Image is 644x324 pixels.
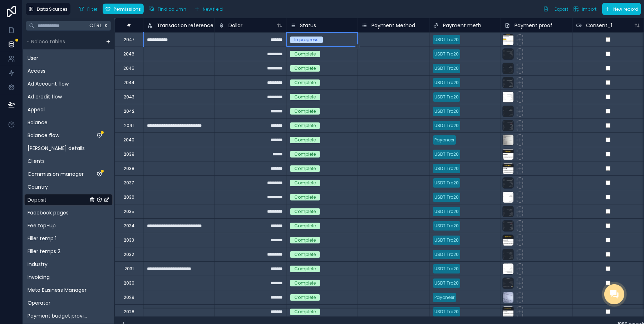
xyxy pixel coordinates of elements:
div: 2040 [123,137,134,143]
div: 2028 [124,309,134,315]
span: Payment meth [443,22,481,29]
div: 2038 [124,166,134,171]
span: Payment Method [372,22,415,29]
div: Complete [294,94,316,100]
div: USDT Trc20 [434,309,459,315]
button: Find column [147,4,189,14]
button: Export [541,3,571,15]
div: USDT Trc20 [434,94,459,100]
div: USDT Trc20 [434,208,459,215]
button: New field [192,4,226,14]
div: USDT Trc20 [434,79,459,86]
span: New record [613,6,639,12]
div: Complete [294,280,316,286]
div: Complete [294,194,316,200]
div: 2032 [124,252,134,257]
div: 2041 [124,123,134,129]
div: Complete [294,294,316,301]
span: Export [555,6,568,12]
div: USDT Trc20 [434,37,459,43]
button: Data Sources [26,3,70,15]
a: Permissions [103,4,146,14]
div: Payoneer [434,294,454,301]
div: Complete [294,266,316,272]
div: Complete [294,108,316,115]
div: 2044 [123,80,134,86]
div: Complete [294,237,316,243]
div: 2042 [124,108,134,114]
div: 2029 [124,295,134,300]
button: New record [602,3,641,15]
div: USDT Trc20 [434,122,459,129]
div: Complete [294,180,316,186]
div: USDT Trc20 [434,65,459,72]
div: USDT Trc20 [434,280,459,286]
span: Status [300,22,316,29]
div: 2045 [123,66,134,71]
div: USDT Trc20 [434,223,459,229]
div: Complete [294,151,316,158]
span: Import [582,6,597,12]
div: Complete [294,309,316,315]
div: Complete [294,208,316,215]
div: In progress [294,37,319,43]
div: Complete [294,65,316,72]
div: 2035 [124,209,134,214]
div: 2031 [124,266,134,272]
div: 2030 [124,280,134,286]
span: Ctrl [89,21,103,30]
div: 2046 [123,51,134,57]
div: Complete [294,251,316,258]
div: 2039 [124,151,134,157]
div: USDT Trc20 [434,194,459,200]
div: # [120,23,138,28]
button: Filter [76,4,100,14]
div: Payoneer [434,137,454,143]
div: Complete [294,137,316,143]
span: Data Sources [37,6,68,12]
button: Permissions [103,4,143,14]
div: USDT Trc20 [434,165,459,172]
span: Find column [158,6,186,12]
div: Complete [294,79,316,86]
a: New record [599,3,641,15]
div: 2037 [124,180,134,186]
div: 2033 [124,237,134,243]
div: USDT Trc20 [434,237,459,243]
div: USDT Trc20 [434,51,459,57]
div: USDT Trc20 [434,151,459,158]
div: Complete [294,165,316,172]
div: Complete [294,51,316,57]
div: 2034 [124,223,134,229]
div: Complete [294,122,316,129]
span: Dollar [228,22,242,29]
div: USDT Trc20 [434,251,459,258]
span: Filter [87,6,98,12]
div: 2036 [124,194,134,200]
span: K [104,23,109,28]
span: New field [203,6,223,12]
span: Permissions [114,6,141,12]
span: Payment proof [515,22,552,29]
div: 2047 [124,37,134,43]
div: USDT Trc20 [434,266,459,272]
div: Complete [294,223,316,229]
div: USDT Trc20 [434,180,459,186]
span: Consent_1 [586,22,612,29]
div: USDT Trc20 [434,108,459,115]
span: Transaction reference [157,22,213,29]
div: 2043 [124,94,134,100]
button: Import [571,3,599,15]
